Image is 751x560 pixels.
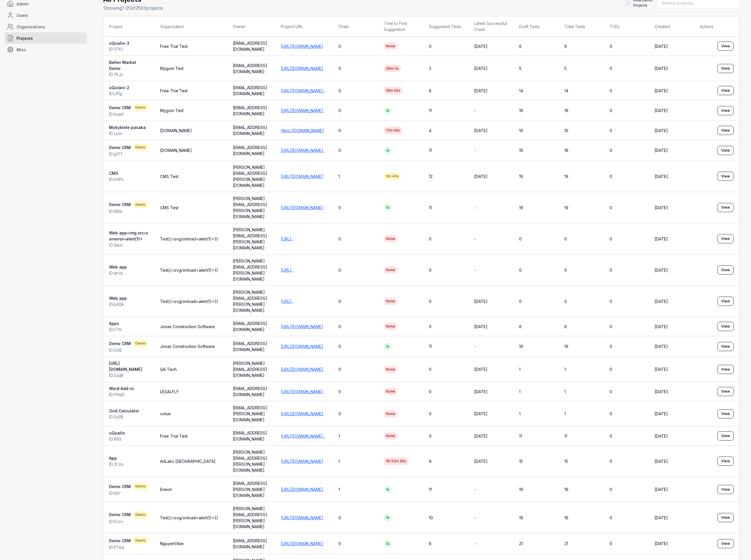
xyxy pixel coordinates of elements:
td: 19 [513,161,559,192]
th: Owner [227,16,275,37]
span: None [384,266,397,274]
div: ID: Uf1g [109,91,149,97]
td: Jonas Construction Software [154,336,227,357]
td: 19 [513,336,559,357]
td: 0 [333,121,378,140]
td: [EMAIL_ADDRESS][DOMAIN_NAME] [227,140,275,161]
a: [URL][DOMAIN_NAME] [281,389,323,394]
td: Free Trial Test [154,37,227,56]
div: ID: zHPs [109,176,149,182]
a: View [718,106,734,115]
a: [URL][DOMAIN_NAME] [281,367,323,372]
span: [URL][DOMAIN_NAME] [109,360,149,372]
a: [URL][DOMAIN_NAME] [281,459,323,464]
a: [URL][DOMAIN_NAME] [281,411,323,416]
td: 0 [604,426,649,446]
td: [DATE] [649,426,694,446]
div: ID: 7kJy [109,71,149,77]
th: Organization [154,16,227,37]
a: View [718,513,734,522]
td: 19 [513,192,559,223]
a: [URL][DOMAIN_NAME] [281,205,323,210]
td: 11 [559,426,604,446]
td: [DATE] [649,161,694,192]
a: View [718,365,734,374]
div: ID: rM0r [109,208,149,214]
td: [PERSON_NAME][EMAIL_ADDRESS][PERSON_NAME][DOMAIN_NAME] [227,223,275,254]
span: 17m 44s [384,127,402,134]
div: ID: YHqD [109,391,149,398]
a: View [718,126,734,135]
div: ID: 37X1 [109,46,149,52]
td: [EMAIL_ADDRESS][DOMAIN_NAME] [227,317,275,336]
td: 0 [604,100,649,121]
div: ID: iTYn [109,326,149,332]
a: [URL][DOMAIN_NAME] [281,66,323,71]
td: 0 [423,401,468,426]
td: [EMAIL_ADDRESS][DOMAIN_NAME] [227,426,275,446]
a: View [718,172,734,181]
td: 11 [513,426,559,446]
td: 0 [333,357,378,382]
span: Better Market Demo [109,59,149,71]
td: [DATE] [649,382,694,401]
td: CMS Test [154,192,227,223]
span: Demo CRM [109,340,131,346]
div: ID: g17T [109,151,149,157]
span: – [474,205,476,210]
td: 0 [423,426,468,446]
a: View [718,42,734,51]
td: volue [154,401,227,426]
td: 19 [513,100,559,121]
td: 0 [604,81,649,100]
td: 0 [604,286,649,317]
span: Word Add-in [109,385,134,391]
th: Total Tests [559,16,604,37]
td: Test{{<svg/onload=alert(1)>}} [154,223,227,254]
td: 10 [513,121,559,140]
td: [DATE] [649,401,694,426]
div: ID: 2uqB [109,372,149,378]
td: 10 [559,121,604,140]
div: ID: cUxr [109,130,149,136]
a: View [718,234,734,243]
td: 11 [423,192,468,223]
span: Web app [109,264,127,270]
p: Showing 1 - 25 of 2561 projects [103,5,163,11]
td: [DATE] [649,140,694,161]
td: 0 [513,223,559,254]
td: [DATE] [468,426,514,446]
td: 6 [559,317,604,336]
td: 0 [423,286,468,317]
td: Mygom Test [154,100,227,121]
td: LEGALFLY [154,382,227,401]
td: 0 [559,223,604,254]
span: – [474,108,476,113]
span: uQualio-3 [109,40,129,46]
td: [DATE] [649,100,694,121]
a: Users [5,9,87,21]
td: 0 [333,100,378,121]
button: View [718,64,734,73]
span: Projects [17,35,33,41]
td: 0 [333,192,378,223]
td: 0 [604,140,649,161]
td: 11 [423,336,468,357]
span: None [384,235,397,242]
td: [DATE] [468,382,514,401]
span: None [384,323,397,330]
th: Created [649,16,694,37]
td: 0 [604,357,649,382]
span: 19m 40s [384,87,403,94]
td: [DATE] [649,192,694,223]
td: Jonas Construction Software [154,317,227,336]
td: [DOMAIN_NAME] [154,140,227,161]
td: Test{{<svg/onload=alert(1)>}} [154,286,227,317]
span: None [384,432,397,440]
a: https:/[DOMAIN_NAME] [281,128,324,133]
td: 1 [559,382,604,401]
div: ID: 8itQ [109,436,149,442]
td: 12 [423,161,468,192]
